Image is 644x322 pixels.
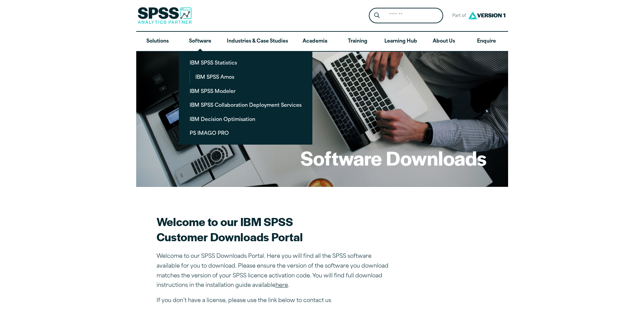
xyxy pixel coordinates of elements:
p: If you don’t have a license, please use the link below to contact us [157,296,393,306]
a: Academia [293,32,336,51]
button: Search magnifying glass icon [371,9,383,22]
a: IBM SPSS Statistics [184,56,307,69]
ul: Software [179,51,312,145]
a: Solutions [136,32,179,51]
a: IBM Decision Optimisation [184,113,307,125]
span: Part of [449,11,467,21]
h2: Welcome to our IBM SPSS Customer Downloads Portal [157,214,393,244]
a: here [276,283,288,288]
img: Version1 Logo [467,9,507,22]
p: Welcome to our SPSS Downloads Portal. Here you will find all the SPSS software available for you ... [157,252,393,291]
a: About Us [423,32,465,51]
a: IBM SPSS Collaboration Deployment Services [184,99,307,111]
img: SPSS Analytics Partner [138,7,192,24]
h1: Software Downloads [301,145,486,171]
a: IBM SPSS Modeler [184,85,307,97]
a: Enquire [465,32,508,51]
a: Industries & Case Studies [221,32,293,51]
nav: Desktop version of site main menu [136,32,508,51]
form: Site Header Search Form [369,8,443,24]
a: Training [336,32,379,51]
a: PS IMAGO PRO [184,127,307,139]
a: IBM SPSS Amos [190,71,307,83]
a: Learning Hub [379,32,423,51]
svg: Search magnifying glass icon [374,13,380,18]
a: Software [179,32,221,51]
